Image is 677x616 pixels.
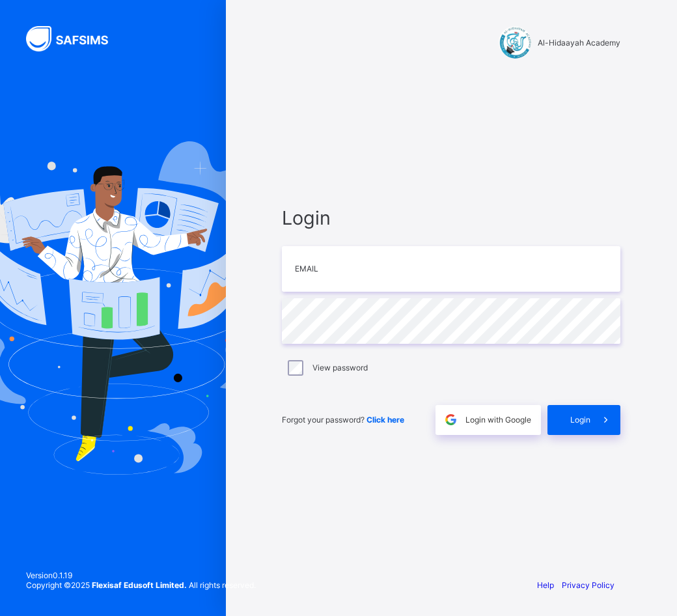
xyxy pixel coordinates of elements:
[26,580,256,590] span: Copyright © 2025 All rights reserved.
[562,580,615,590] a: Privacy Policy
[443,412,458,427] img: google.396cfc9801f0270233282035f929180a.svg
[465,415,531,425] span: Login with Google
[92,580,187,590] strong: Flexisaf Edusoft Limited.
[282,415,404,425] span: Forgot your password?
[282,206,620,229] span: Login
[570,415,590,425] span: Login
[26,26,124,51] img: SAFSIMS Logo
[26,570,256,580] span: Version 0.1.19
[537,580,554,590] a: Help
[312,363,368,372] label: View password
[538,38,620,48] span: Al-Hidaayah Academy
[366,415,404,425] a: Click here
